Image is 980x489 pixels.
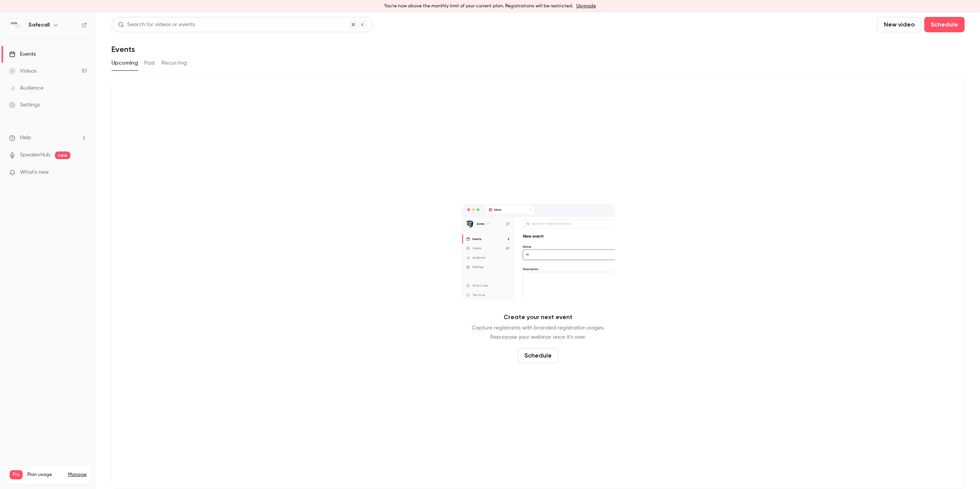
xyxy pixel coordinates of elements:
[576,3,596,9] a: Upgrade
[20,134,31,142] span: Help
[20,168,49,176] span: What's new
[10,19,22,31] img: Safecall
[161,57,187,69] button: Recurring
[877,17,921,32] button: New video
[472,323,604,342] p: Capture registrants with branded registration pages. Repurpose your webinar once it's over.
[9,101,40,109] div: Settings
[9,67,37,75] div: Videos
[55,151,70,159] span: new
[10,470,23,479] span: Pro
[924,17,965,32] button: Schedule
[111,57,138,69] button: Upcoming
[9,50,36,58] div: Events
[518,348,558,363] button: Schedule
[118,21,195,29] div: Search for videos or events
[9,84,43,92] div: Audience
[68,472,87,478] a: Manage
[27,472,63,478] span: Plan usage
[144,57,155,69] button: Past
[28,21,50,29] h6: Safecall
[9,134,87,142] li: help-dropdown-opener
[20,151,50,159] a: SpeakerHub
[504,313,572,322] p: Create your next event
[111,45,135,54] h1: Events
